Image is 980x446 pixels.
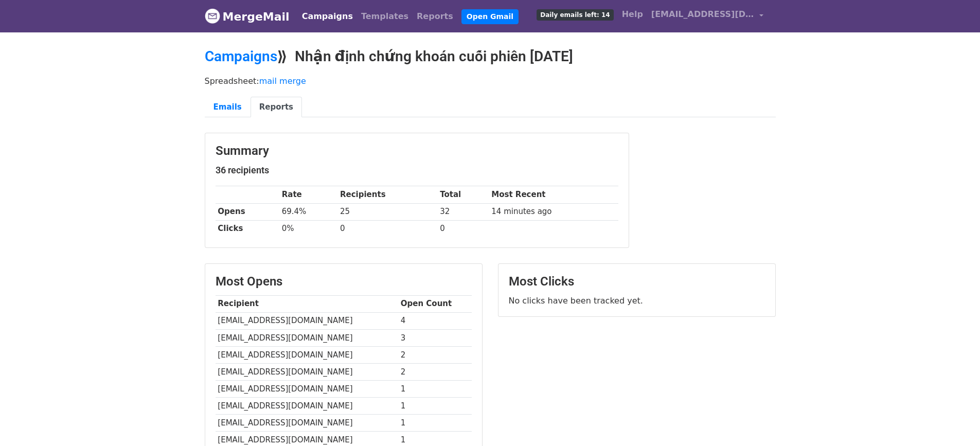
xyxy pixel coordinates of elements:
[509,295,765,306] p: No clicks have been tracked yet.
[216,329,398,346] td: [EMAIL_ADDRESS][DOMAIN_NAME]
[398,329,472,346] td: 3
[509,274,765,289] h3: Most Clicks
[437,186,489,203] th: Total
[279,220,337,237] td: 0%
[413,6,457,27] a: Reports
[216,398,398,415] td: [EMAIL_ADDRESS][DOMAIN_NAME]
[205,48,776,65] h2: ⟫ Nhận định chứng khoán cuối phiên [DATE]
[398,346,472,363] td: 2
[251,97,302,118] a: Reports
[398,381,472,398] td: 1
[647,4,768,28] a: [EMAIL_ADDRESS][DOMAIN_NAME]
[216,415,398,432] td: [EMAIL_ADDRESS][DOMAIN_NAME]
[205,8,220,24] img: MergeMail logo
[537,9,613,21] span: Daily emails left: 14
[398,398,472,415] td: 1
[216,144,618,158] h3: Summary
[461,9,519,24] a: Open Gmail
[205,76,776,86] p: Spreadsheet:
[216,295,398,312] th: Recipient
[216,220,279,237] th: Clicks
[216,346,398,363] td: [EMAIL_ADDRESS][DOMAIN_NAME]
[279,203,337,220] td: 69.4%
[532,4,617,25] a: Daily emails left: 14
[205,97,251,118] a: Emails
[216,363,398,380] td: [EMAIL_ADDRESS][DOMAIN_NAME]
[205,6,290,27] a: MergeMail
[398,363,472,380] td: 2
[298,6,357,27] a: Campaigns
[337,220,437,237] td: 0
[337,186,437,203] th: Recipients
[259,76,306,86] a: mail merge
[216,381,398,398] td: [EMAIL_ADDRESS][DOMAIN_NAME]
[651,8,754,21] span: [EMAIL_ADDRESS][DOMAIN_NAME]
[489,203,618,220] td: 14 minutes ago
[398,295,472,312] th: Open Count
[437,203,489,220] td: 32
[618,4,647,25] a: Help
[216,203,279,220] th: Opens
[337,203,437,220] td: 25
[279,186,337,203] th: Rate
[437,220,489,237] td: 0
[205,48,277,65] a: Campaigns
[216,312,398,329] td: [EMAIL_ADDRESS][DOMAIN_NAME]
[489,186,618,203] th: Most Recent
[398,415,472,432] td: 1
[357,6,413,27] a: Templates
[216,165,618,176] h5: 36 recipients
[216,274,472,289] h3: Most Opens
[398,312,472,329] td: 4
